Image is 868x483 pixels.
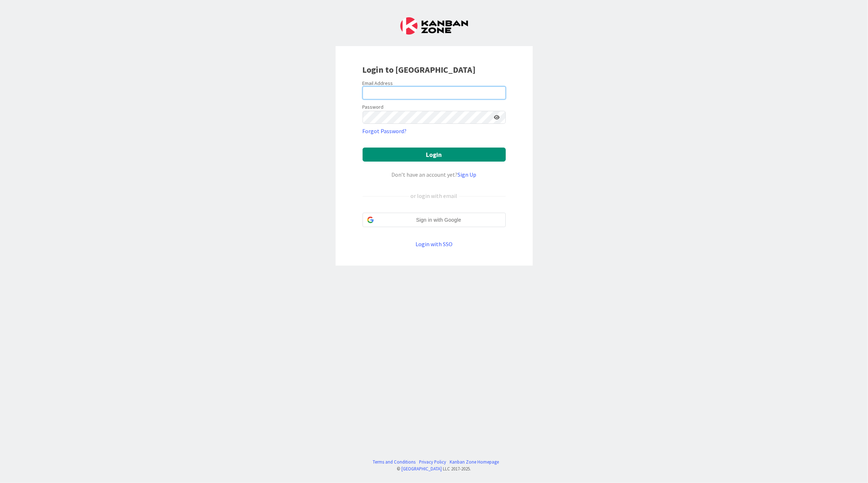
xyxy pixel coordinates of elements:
a: Kanban Zone Homepage [450,459,499,465]
button: Login [363,148,506,162]
div: Sign in with Google [363,213,506,227]
div: © LLC 2017- 2025 . [369,465,499,472]
img: Kanban Zone [400,17,468,35]
span: Sign in with Google [377,216,501,224]
div: Don’t have an account yet? [363,170,506,179]
b: Login to [GEOGRAPHIC_DATA] [363,64,476,75]
a: [GEOGRAPHIC_DATA] [402,466,442,471]
a: Login with SSO [415,240,453,248]
a: Sign Up [458,171,477,178]
a: Forgot Password? [363,127,407,135]
div: or login with email [409,191,459,200]
a: Privacy Policy [419,459,446,465]
label: Password [363,103,384,111]
label: Email Address [363,80,393,86]
a: Terms and Conditions [373,459,415,465]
